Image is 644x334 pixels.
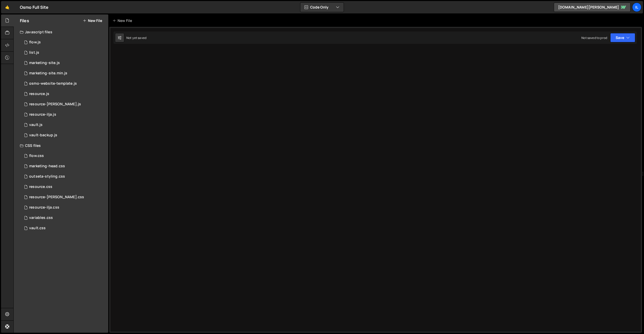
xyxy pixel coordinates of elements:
div: 10598/27499.css [20,171,108,182]
div: 10598/25101.js [20,130,108,140]
div: vault-backup.js [29,133,57,138]
div: resource-[PERSON_NAME].css [29,195,84,200]
div: CSS files [14,140,108,151]
div: 10598/25099.css [20,223,108,233]
div: osmo-website-template.js [29,81,77,86]
div: 10598/27701.js [20,99,108,109]
div: resource-ilja.js [29,112,56,117]
div: Not saved to prod [581,36,607,40]
div: vault.js [29,123,43,127]
div: 10598/28175.css [20,161,108,171]
div: resource.css [29,185,52,189]
div: 10598/29018.js [20,78,108,89]
div: resource.js [29,92,49,96]
button: Save [610,33,635,42]
div: 10598/26158.js [20,47,108,58]
a: 🤙 [1,1,14,13]
div: resource-ilja.css [29,205,59,210]
div: 10598/27700.js [20,109,108,120]
div: 10598/27705.js [20,89,108,99]
a: Il [632,3,641,12]
div: resource-[PERSON_NAME].js [29,102,81,107]
div: outseta-styling.css [29,174,65,179]
div: 10598/27703.css [20,202,108,213]
div: New File [112,18,134,23]
div: marketing-head.css [29,164,65,169]
button: New File [83,19,102,23]
div: Not yet saved [126,36,146,40]
div: marketing-site.js [29,61,60,65]
div: list.js [29,50,39,55]
a: [DOMAIN_NAME][PERSON_NAME] [554,3,631,12]
div: flow.css [29,154,44,158]
div: flow.js [29,40,41,45]
div: 10598/28787.js [20,68,108,78]
h2: Files [20,18,29,23]
div: 10598/24130.js [20,120,108,130]
div: 10598/27496.css [20,213,108,223]
div: 10598/28174.js [20,58,108,68]
div: marketing-site.min.js [29,71,67,76]
div: 10598/27345.css [20,151,108,161]
div: Javascript files [14,27,108,37]
div: 10598/27344.js [20,37,108,47]
div: variables.css [29,216,53,220]
div: Osmo Full Site [20,4,48,10]
div: vault.css [29,226,46,230]
div: 10598/27702.css [20,192,108,202]
div: 10598/27699.css [20,182,108,192]
button: Code Only [300,3,344,12]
